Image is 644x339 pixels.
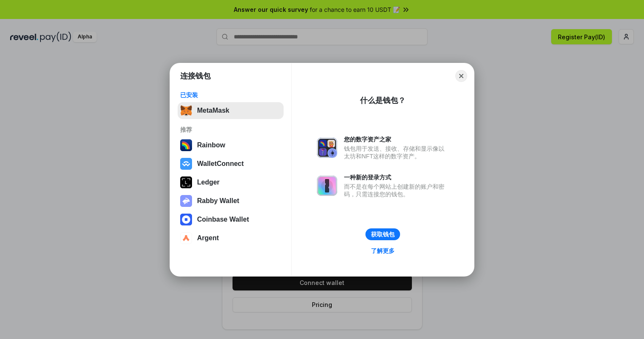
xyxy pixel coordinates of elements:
div: 了解更多 [371,247,395,255]
img: svg+xml,%3Csvg%20width%3D%2228%22%20height%3D%2228%22%20viewBox%3D%220%200%2028%2028%22%20fill%3D... [180,214,192,225]
div: MetaMask [197,107,229,114]
img: svg+xml,%3Csvg%20xmlns%3D%22http%3A%2F%2Fwww.w3.org%2F2000%2Fsvg%22%20fill%3D%22none%22%20viewBox... [317,176,337,196]
div: 一种新的登录方式 [344,174,449,181]
button: WalletConnect [178,155,284,172]
img: svg+xml,%3Csvg%20xmlns%3D%22http%3A%2F%2Fwww.w3.org%2F2000%2Fsvg%22%20fill%3D%22none%22%20viewBox... [317,138,337,158]
div: Rainbow [197,141,225,149]
div: Coinbase Wallet [197,216,249,223]
button: Rabby Wallet [178,193,284,209]
div: WalletConnect [197,160,244,168]
div: Rabby Wallet [197,197,239,205]
div: Ledger [197,179,219,186]
h1: 连接钱包 [180,71,211,81]
button: Coinbase Wallet [178,211,284,228]
img: svg+xml,%3Csvg%20xmlns%3D%22http%3A%2F%2Fwww.w3.org%2F2000%2Fsvg%22%20width%3D%2228%22%20height%3... [180,176,192,188]
div: Argent [197,234,219,242]
div: 已安装 [180,91,281,99]
div: 推荐 [180,126,281,133]
img: svg+xml,%3Csvg%20width%3D%22120%22%20height%3D%22120%22%20viewBox%3D%220%200%20120%20120%22%20fil... [180,139,192,151]
button: Ledger [178,174,284,191]
button: MetaMask [178,102,284,119]
div: 钱包用于发送、接收、存储和显示像以太坊和NFT这样的数字资产。 [344,145,449,160]
img: svg+xml,%3Csvg%20width%3D%2228%22%20height%3D%2228%22%20viewBox%3D%220%200%2028%2028%22%20fill%3D... [180,158,192,170]
button: 获取钱包 [365,228,400,240]
div: 什么是钱包？ [360,95,406,106]
div: 获取钱包 [371,231,395,238]
img: svg+xml,%3Csvg%20xmlns%3D%22http%3A%2F%2Fwww.w3.org%2F2000%2Fsvg%22%20fill%3D%22none%22%20viewBox... [180,195,192,207]
div: 您的数字资产之家 [344,136,449,143]
a: 了解更多 [366,245,400,256]
button: Argent [178,230,284,247]
div: 而不是在每个网站上创建新的账户和密码，只需连接您的钱包。 [344,183,449,198]
img: svg+xml,%3Csvg%20fill%3D%22none%22%20height%3D%2233%22%20viewBox%3D%220%200%2035%2033%22%20width%... [180,105,192,117]
button: Rainbow [178,137,284,154]
button: Close [455,70,467,82]
img: svg+xml,%3Csvg%20width%3D%2228%22%20height%3D%2228%22%20viewBox%3D%220%200%2028%2028%22%20fill%3D... [180,232,192,244]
